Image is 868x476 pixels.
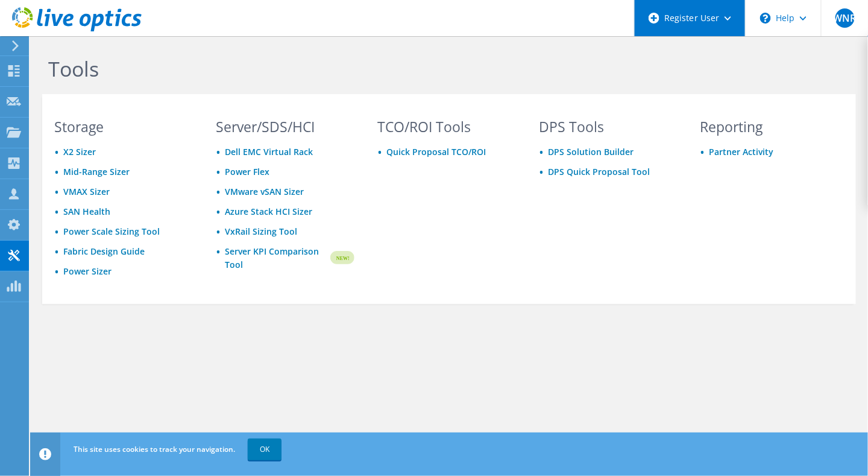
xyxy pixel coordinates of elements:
[54,120,193,133] h3: Storage
[225,146,313,157] a: Dell EMC Virtual Rack
[63,265,112,277] a: Power Sizer
[63,186,110,197] a: VMAX Sizer
[63,146,96,157] a: X2 Sizer
[63,166,130,177] a: Mid-Range Sizer
[225,166,269,177] a: Power Flex
[377,120,516,133] h3: TCO/ROI Tools
[700,120,839,133] h3: Reporting
[329,244,354,272] img: new-badge.svg
[548,146,634,157] a: DPS Solution Builder
[74,444,235,454] span: This site uses cookies to track your navigation.
[225,206,312,217] a: Azure Stack HCI Sizer
[216,120,354,133] h3: Server/SDS/HCI
[709,146,774,157] a: Partner Activity
[225,186,304,197] a: VMware vSAN Sizer
[835,8,855,28] span: WNR
[63,246,145,257] a: Fabric Design Guide
[539,120,678,133] h3: DPS Tools
[63,206,110,217] a: SAN Health
[48,56,844,81] h1: Tools
[760,13,771,24] svg: \n
[548,166,650,177] a: DPS Quick Proposal Tool
[386,146,486,157] a: Quick Proposal TCO/ROI
[225,226,297,237] a: VxRail Sizing Tool
[63,226,160,237] a: Power Scale Sizing Tool
[225,245,329,271] a: Server KPI Comparison Tool
[248,439,281,460] a: OK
